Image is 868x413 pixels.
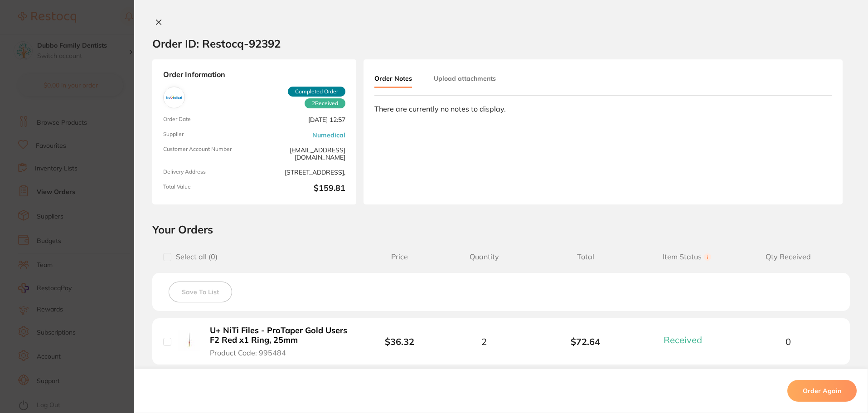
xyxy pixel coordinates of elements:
[433,253,535,261] span: Quantity
[481,336,487,347] span: 2
[178,330,200,352] img: U+ NiTi Files - ProTaper Gold Users F2 Red x1 Ring, 25mm
[169,282,232,302] button: Save To List
[288,87,345,97] span: Completed Order
[163,184,251,194] span: Total Value
[152,37,281,50] h2: Order ID: Restocq- 92392
[258,146,345,161] span: [EMAIL_ADDRESS][DOMAIN_NAME]
[165,89,183,106] img: Numedical
[664,334,702,345] span: Received
[636,253,738,261] span: Item Status
[207,326,353,357] button: U+ NiTi Files - ProTaper Gold Users F2 Red x1 Ring, 25mm Product Code: 995484
[312,131,345,139] a: Numedical
[163,169,251,176] span: Delivery Address
[258,116,345,124] span: [DATE] 12:57
[163,146,251,161] span: Customer Account Number
[661,334,713,345] button: Received
[787,380,857,402] button: Order Again
[210,349,286,357] span: Product Code: 995484
[305,98,345,108] span: Received
[258,169,345,176] span: [STREET_ADDRESS],
[374,105,832,113] div: There are currently no notes to display.
[535,336,636,347] b: $72.64
[385,336,414,347] b: $36.32
[163,131,251,139] span: Supplier
[737,253,839,261] span: Qty Received
[374,70,412,88] button: Order Notes
[163,70,345,79] strong: Order Information
[152,223,850,236] h2: Your Orders
[786,336,791,347] span: 0
[535,253,636,261] span: Total
[434,70,496,87] button: Upload attachments
[258,184,345,194] b: $159.81
[366,253,433,261] span: Price
[210,326,350,345] b: U+ NiTi Files - ProTaper Gold Users F2 Red x1 Ring, 25mm
[163,116,251,124] span: Order Date
[171,253,218,261] span: Select all ( 0 )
